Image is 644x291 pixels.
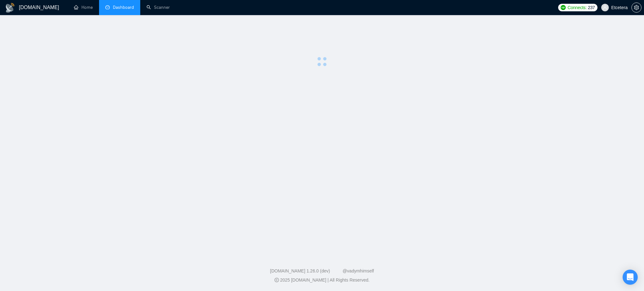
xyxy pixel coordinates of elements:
[74,5,93,10] a: homeHome
[561,5,566,10] img: upwork-logo.png
[113,5,134,10] span: Dashboard
[342,268,374,273] a: @vadymhimself
[568,4,586,11] span: Connects:
[631,3,641,13] button: setting
[631,5,641,10] a: setting
[623,270,638,285] div: Open Intercom Messenger
[603,5,607,10] span: user
[5,277,639,283] div: 2025 [DOMAIN_NAME] | All Rights Reserved.
[105,5,110,9] span: dashboard
[270,268,330,273] a: [DOMAIN_NAME] 1.26.0 (dev)
[147,5,170,10] a: searchScanner
[275,278,279,282] span: copyright
[632,5,641,10] span: setting
[588,4,595,11] span: 237
[5,3,15,13] img: logo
